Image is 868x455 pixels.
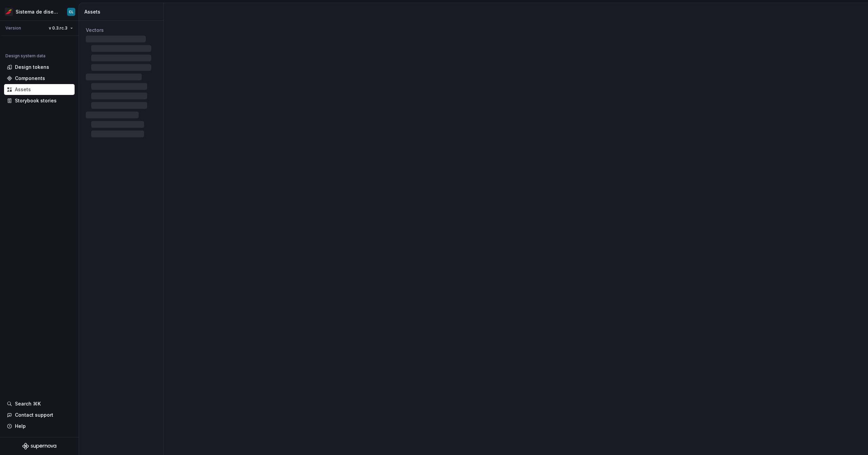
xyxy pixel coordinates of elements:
div: Sistema de diseño Iberia [16,8,59,15]
a: Design tokens [4,62,75,73]
a: Assets [4,84,75,95]
button: v 0.3.rc.3 [46,23,76,33]
button: Contact support [4,410,75,420]
div: Help [15,423,26,430]
div: Assets [15,86,31,93]
button: Search ⌘K [4,398,75,409]
div: Contact support [15,412,53,418]
div: Storybook stories [15,97,57,104]
div: Version [5,25,21,31]
div: Design system data [5,53,45,59]
a: Storybook stories [4,95,75,106]
div: Search ⌘K [15,400,41,407]
div: Vectors [86,27,157,34]
button: Help [4,421,75,432]
svg: Supernova Logo [22,443,56,450]
div: Components [15,75,45,82]
div: Assets [84,8,161,15]
button: Sistema de diseño IberiaCL [1,4,77,19]
div: CL [69,9,74,15]
div: Design tokens [15,64,49,71]
span: v 0.3.rc.3 [49,25,67,31]
a: Components [4,73,75,84]
img: 55604660-494d-44a9-beb2-692398e9940a.png [5,8,13,16]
